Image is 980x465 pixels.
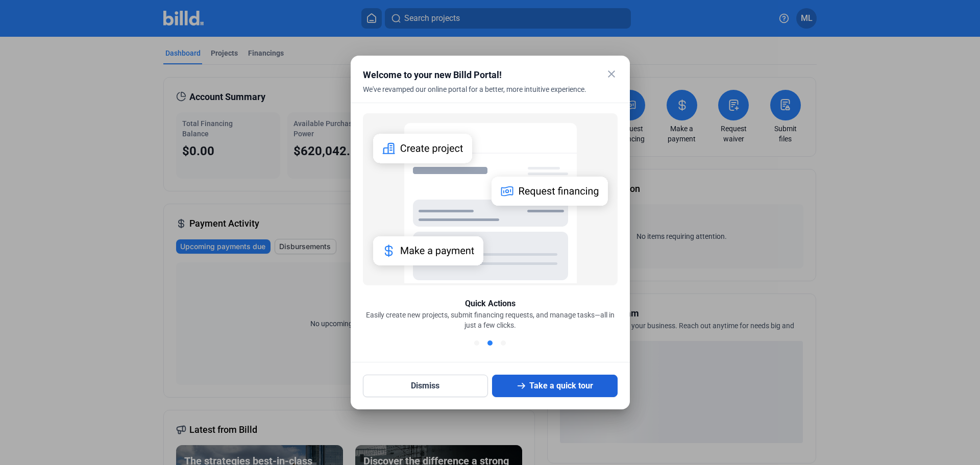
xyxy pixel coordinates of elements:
[363,310,618,330] div: Easily create new projects, submit financing requests, and manage tasks—all in just a few clicks.
[465,298,516,310] div: Quick Actions
[605,68,618,80] mat-icon: close
[363,375,488,397] button: Dismiss
[363,68,592,82] div: Welcome to your new Billd Portal!
[363,84,592,107] div: We've revamped our online portal for a better, more intuitive experience.
[492,375,618,397] button: Take a quick tour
